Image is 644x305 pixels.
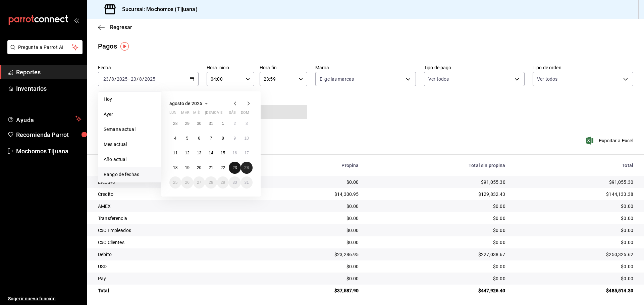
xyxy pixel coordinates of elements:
[229,110,236,118] abbr: sábado
[169,176,181,188] button: 25 de agosto de 2025
[241,132,253,144] button: 10 de agosto de 2025
[205,176,217,188] button: 28 de agosto de 2025
[261,191,359,198] div: $14,300.95
[193,147,205,159] button: 13 de agosto de 2025
[232,151,237,155] abbr: 16 de agosto de 2025
[209,180,213,185] abbr: 28 de agosto de 2025
[516,227,633,234] div: $0.00
[369,227,505,234] div: $0.00
[197,180,201,185] abbr: 27 de agosto de 2025
[209,151,213,155] abbr: 14 de agosto de 2025
[261,251,359,258] div: $23,286.95
[516,239,633,246] div: $0.00
[516,275,633,282] div: $0.00
[424,65,525,70] label: Tipo de pago
[261,239,359,246] div: $0.00
[169,101,202,106] span: agosto de 2025
[369,251,505,258] div: $227,038.67
[245,165,249,170] abbr: 24 de agosto de 2025
[198,136,200,141] abbr: 6 de agosto de 2025
[98,263,251,270] div: USD
[516,203,633,210] div: $0.00
[169,99,210,107] button: agosto de 2025
[241,162,253,174] button: 24 de agosto de 2025
[246,121,248,126] abbr: 3 de agosto de 2025
[197,151,201,155] abbr: 13 de agosto de 2025
[369,263,505,270] div: $0.00
[173,180,177,185] abbr: 25 de agosto de 2025
[104,111,156,118] span: Ayer
[221,165,225,170] abbr: 22 de agosto de 2025
[8,295,82,302] span: Sugerir nueva función
[205,110,245,118] abbr: jueves
[587,137,633,145] button: Exportar a Excel
[229,176,240,188] button: 30 de agosto de 2025
[111,76,114,82] input: --
[537,76,557,82] span: Ver todos
[98,191,251,198] div: Credito
[369,163,505,168] div: Total sin propina
[185,151,189,155] abbr: 12 de agosto de 2025
[369,275,505,282] div: $0.00
[173,121,177,126] abbr: 28 de julio de 2025
[217,110,222,118] abbr: viernes
[104,171,156,178] span: Rango de fechas
[7,40,83,54] button: Pregunta a Parrot AI
[16,115,73,123] span: Ayuda
[5,49,83,56] a: Pregunta a Parrot AI
[217,147,229,159] button: 15 de agosto de 2025
[169,132,181,144] button: 4 de agosto de 2025
[181,110,189,118] abbr: martes
[205,162,217,174] button: 21 de agosto de 2025
[104,96,156,103] span: Hoy
[186,136,189,141] abbr: 5 de agosto de 2025
[222,121,224,126] abbr: 1 de agosto de 2025
[516,263,633,270] div: $0.00
[173,151,177,155] abbr: 11 de agosto de 2025
[98,215,251,222] div: Transferencia
[245,180,249,185] abbr: 31 de agosto de 2025
[516,163,633,168] div: Total
[217,176,229,188] button: 29 de agosto de 2025
[205,118,217,130] button: 31 de julio de 2025
[169,162,181,174] button: 18 de agosto de 2025
[16,147,82,156] span: Mochomos Tijuana
[169,147,181,159] button: 11 de agosto de 2025
[98,251,251,258] div: Debito
[144,76,156,82] input: ----
[128,76,130,82] span: -
[173,165,177,170] abbr: 18 de agosto de 2025
[261,163,359,168] div: Propina
[241,110,249,118] abbr: domingo
[120,42,129,51] button: Tooltip marker
[205,132,217,144] button: 7 de agosto de 2025
[516,287,633,294] div: $485,514.30
[193,118,205,130] button: 30 de julio de 2025
[232,165,237,170] abbr: 23 de agosto de 2025
[185,180,189,185] abbr: 26 de agosto de 2025
[229,147,240,159] button: 16 de agosto de 2025
[174,136,176,141] abbr: 4 de agosto de 2025
[137,76,139,82] span: /
[217,118,229,130] button: 1 de agosto de 2025
[109,76,111,82] span: /
[369,287,505,294] div: $447,926.40
[369,239,505,246] div: $0.00
[193,176,205,188] button: 27 de agosto de 2025
[197,165,201,170] abbr: 20 de agosto de 2025
[209,121,213,126] abbr: 31 de julio de 2025
[229,118,240,130] button: 2 de agosto de 2025
[16,130,82,139] span: Recomienda Parrot
[205,147,217,159] button: 14 de agosto de 2025
[139,76,142,82] input: --
[320,76,354,82] span: Elige las marcas
[114,76,116,82] span: /
[130,76,137,82] input: --
[315,65,416,70] label: Marca
[185,121,189,126] abbr: 29 de julio de 2025
[18,44,72,51] span: Pregunta a Parrot AI
[428,76,449,82] span: Ver todos
[210,136,212,141] abbr: 7 de agosto de 2025
[117,5,198,13] h3: Sucursal: Mochomos (Tijuana)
